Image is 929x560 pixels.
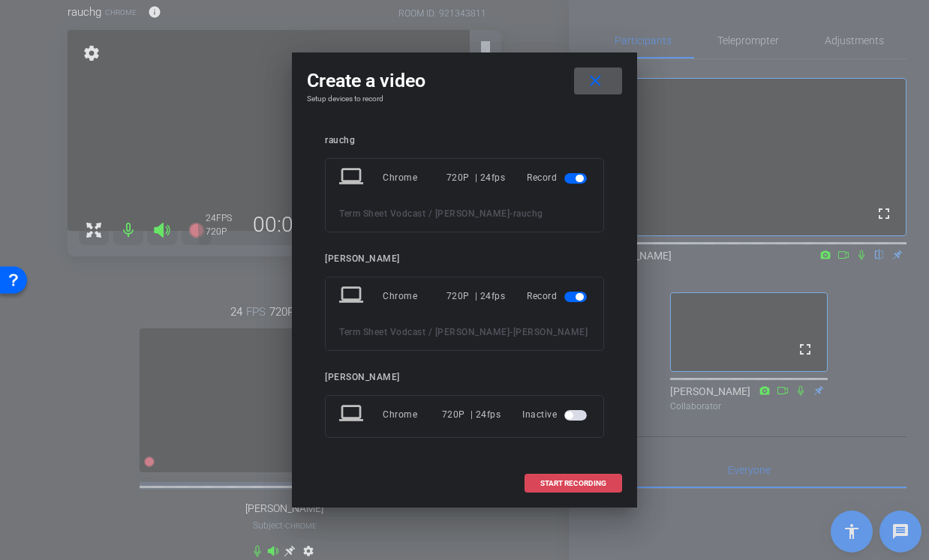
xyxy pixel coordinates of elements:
span: Term Sheet Vodcast / [PERSON_NAME] [339,327,510,337]
div: Create a video [307,67,622,94]
div: Chrome [383,283,446,310]
span: [PERSON_NAME] [513,327,588,337]
div: 720P | 24fps [446,283,506,310]
div: Record [527,283,590,310]
div: Inactive [522,401,590,428]
mat-icon: laptop [339,164,366,191]
mat-icon: laptop [339,283,366,310]
h4: Setup devices to record [307,94,622,103]
span: - [510,208,513,219]
mat-icon: laptop [339,401,366,428]
span: - [510,327,513,337]
div: 720P | 24fps [442,401,501,428]
div: [PERSON_NAME] [325,253,604,265]
span: rauchg [513,208,543,219]
div: Chrome [383,164,446,191]
mat-icon: close [586,72,605,91]
div: rauchg [325,135,604,146]
span: START RECORDING [540,480,606,487]
div: Chrome [383,401,442,428]
div: [PERSON_NAME] [325,372,604,383]
span: Term Sheet Vodcast / [PERSON_NAME] [339,208,510,219]
div: 720P | 24fps [446,164,506,191]
div: Record [527,164,590,191]
button: START RECORDING [525,474,622,493]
